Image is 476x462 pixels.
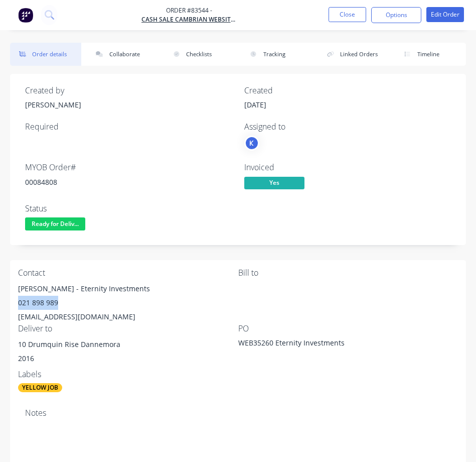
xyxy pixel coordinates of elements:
[18,324,238,333] div: Deliver to
[18,282,238,296] div: [PERSON_NAME] - Eternity Investments
[164,43,235,66] button: Checklists
[18,8,33,23] img: Factory
[244,136,259,151] button: K
[318,43,389,66] button: Linked Orders
[244,86,451,95] div: Created
[18,282,238,324] div: [PERSON_NAME] - Eternity Investments021 898 989[EMAIL_ADDRESS][DOMAIN_NAME]
[238,337,364,352] div: WEB35260 Eternity Investments
[426,7,464,22] button: Edit Order
[244,163,451,172] div: Invoiced
[18,310,238,324] div: [EMAIL_ADDRESS][DOMAIN_NAME]
[25,408,451,418] div: Notes
[18,383,62,392] div: YELLOW JOB
[238,268,458,278] div: Bill to
[25,122,232,132] div: Required
[25,204,232,213] div: Status
[25,177,232,187] div: 00084808
[18,370,238,379] div: Labels
[25,163,232,172] div: MYOB Order #
[18,337,238,352] div: 10 Drumquin Rise Dannemora
[18,337,238,370] div: 10 Drumquin Rise Dannemora2016
[244,122,451,132] div: Assigned to
[244,100,266,109] span: [DATE]
[371,7,421,23] button: Options
[395,43,466,66] button: Timeline
[18,268,238,278] div: Contact
[141,6,237,15] span: Order #83544 -
[329,7,366,22] button: Close
[25,99,232,110] div: [PERSON_NAME]
[25,217,85,230] span: Ready for Deliv...
[18,352,238,366] div: 2016
[87,43,158,66] button: Collaborate
[18,296,238,310] div: 021 898 989
[25,86,232,95] div: Created by
[10,43,81,66] button: Order details
[241,43,312,66] button: Tracking
[141,15,237,24] a: cash sale CAMBRIAN WEBSITE SALES
[238,324,458,333] div: PO
[244,177,304,189] span: Yes
[25,217,85,233] button: Ready for Deliv...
